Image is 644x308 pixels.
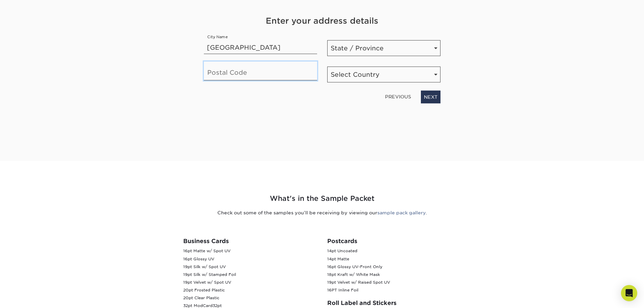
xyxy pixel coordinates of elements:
[327,238,461,244] h3: Postcards
[382,91,414,102] a: PREVIOUS
[204,15,440,27] h4: Enter your address details
[124,209,520,216] p: Check out some of the samples you’ll be receiving by viewing our .
[124,193,520,204] h2: What's in the Sample Packet
[421,91,440,103] a: NEXT
[183,238,317,244] h3: Business Cards
[377,210,426,215] a: sample pack gallery
[327,247,461,294] p: 14pt Uncoated 14pt Matte 16pt Glossy UV-Front Only 18pt Kraft w/ White Mask 19pt Velvet w/ Raised...
[621,285,637,301] div: Open Intercom Messenger
[327,300,461,306] h3: Roll Label and Stickers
